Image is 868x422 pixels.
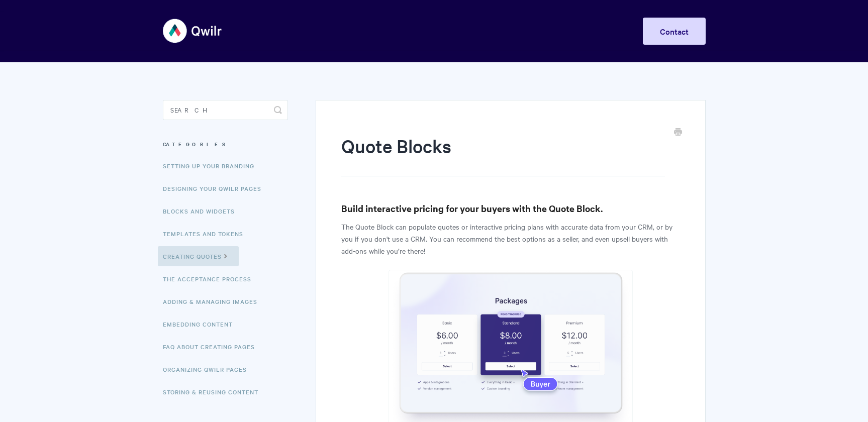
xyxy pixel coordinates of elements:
a: Contact [643,18,706,45]
a: Organizing Qwilr Pages [163,359,254,379]
h3: Categories [163,135,288,153]
h3: Build interactive pricing for your buyers with the Quote Block. [341,201,680,216]
a: Templates and Tokens [163,224,251,244]
a: Print this Article [674,127,682,138]
a: The Acceptance Process [163,269,259,289]
img: Qwilr Help Center [163,12,223,50]
a: Storing & Reusing Content [163,382,266,402]
a: Embedding Content [163,314,240,334]
p: The Quote Block can populate quotes or interactive pricing plans with accurate data from your CRM... [341,221,680,257]
a: FAQ About Creating Pages [163,337,262,357]
a: Adding & Managing Images [163,291,265,311]
input: Search [163,100,288,120]
h1: Quote Blocks [341,133,664,176]
a: Blocks and Widgets [163,201,242,221]
a: Setting up your Branding [163,156,262,176]
a: Creating Quotes [158,246,239,266]
a: Designing Your Qwilr Pages [163,178,269,198]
